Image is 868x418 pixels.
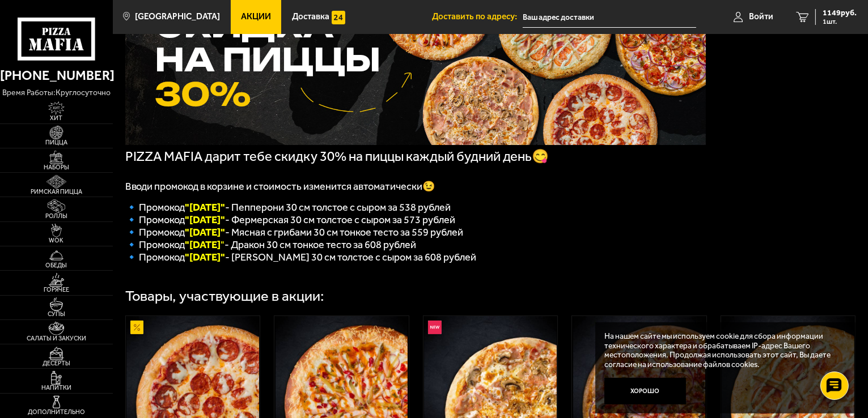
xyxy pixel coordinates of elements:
font: "[DATE]" [185,251,226,263]
img: Новинка [428,321,442,334]
font: "[DATE]" [185,226,226,238]
span: 🔹 Промокод - Фермерская 30 см толстое с сыром за 573 рублей [125,214,456,226]
span: 1 шт. [823,18,857,25]
font: " [185,238,225,251]
span: Войти [749,12,773,21]
span: Доставить по адресу: [432,12,523,21]
img: 15daf4d41897b9f0e9f617042186c801.svg [332,11,345,24]
font: "[DATE]" [185,201,226,214]
span: 🔹 Промокод - [PERSON_NAME] 30 см толстое с сыром за 608 рублей [125,251,477,263]
img: Акционный [130,321,144,334]
b: "[DATE] [185,238,221,251]
font: "[DATE]" [185,214,226,226]
span: PIZZA MAFIA дарит тебе скидку 30% на пиццы каждый будний день😋 [125,148,549,164]
span: Доставка [292,12,329,21]
span: 🔹 Промокод - Дракон 30 см тонкое тесто за 608 рублей [125,238,417,251]
span: 1149 руб. [823,9,857,17]
div: Товары, участвующие в акции: [125,289,325,304]
span: 🔹 Промокод - Мясная с грибами 30 см тонкое тесто за 559 рублей [125,226,464,238]
span: Вводи промокод в корзине и стоимость изменится автоматически😉 [125,180,435,193]
span: Акции [241,12,271,21]
input: Ваш адрес доставки [523,7,696,28]
p: На нашем сайте мы используем cookie для сбора информации технического характера и обрабатываем IP... [604,331,840,369]
button: Хорошо [604,378,686,405]
span: [GEOGRAPHIC_DATA] [135,12,220,21]
span: 🔹 Промокод - Пепперони 30 см толстое с сыром за 538 рублей [125,201,451,214]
